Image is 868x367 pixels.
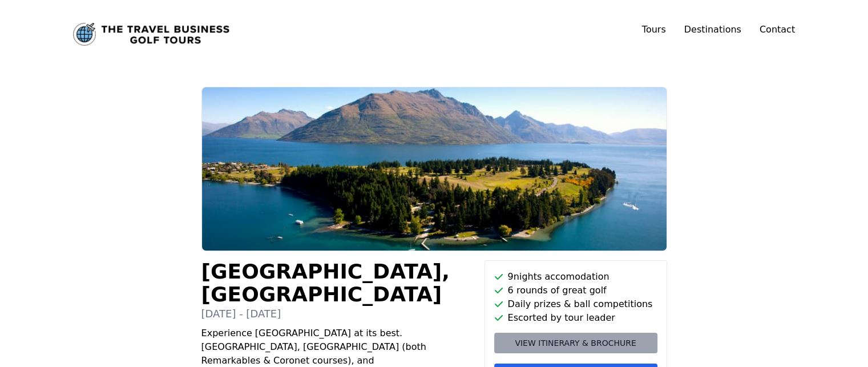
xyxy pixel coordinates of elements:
a: Destinations [684,24,741,35]
li: Daily prizes & ball competitions [494,297,657,311]
li: 9 nights accomodation [494,270,657,284]
p: [DATE] - [DATE] [201,306,475,322]
a: Tours [642,24,666,35]
h1: [GEOGRAPHIC_DATA], [GEOGRAPHIC_DATA] [201,260,475,306]
a: Link to home page [73,23,229,46]
a: Contact [760,23,795,37]
img: The Travel Business Golf Tours logo [73,23,229,46]
a: View itinerary & brochure [494,333,657,353]
li: Escorted by tour leader [494,311,657,325]
li: 6 rounds of great golf [494,284,657,297]
span: View itinerary & brochure [515,337,636,349]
